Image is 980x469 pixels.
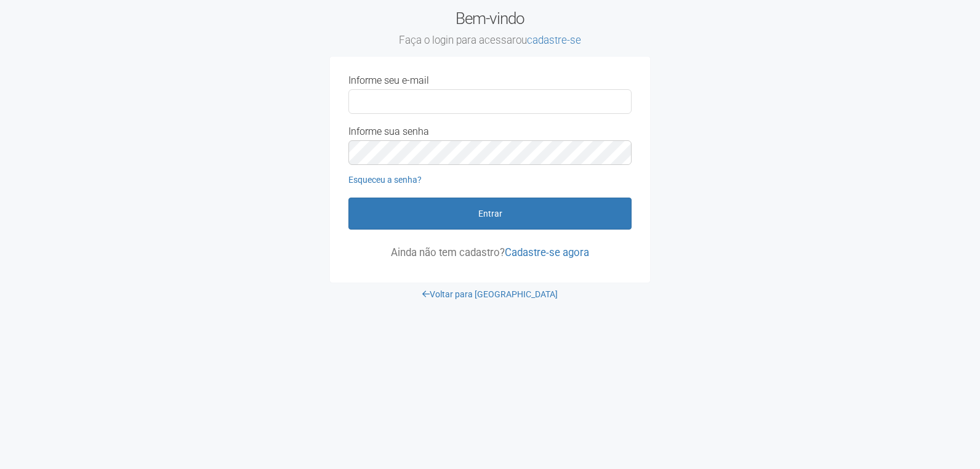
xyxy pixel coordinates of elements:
a: Cadastre-se agora [505,246,589,259]
h2: Bem-vindo [330,9,650,47]
button: Entrar [348,198,632,230]
span: ou [516,34,581,46]
small: Faça o login para acessar [330,34,650,47]
a: Voltar para [GEOGRAPHIC_DATA] [422,289,558,299]
a: Esqueceu a senha? [348,175,422,185]
label: Informe seu e-mail [348,75,429,86]
label: Informe sua senha [348,126,429,137]
p: Ainda não tem cadastro? [348,247,632,258]
a: cadastre-se [527,34,581,46]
